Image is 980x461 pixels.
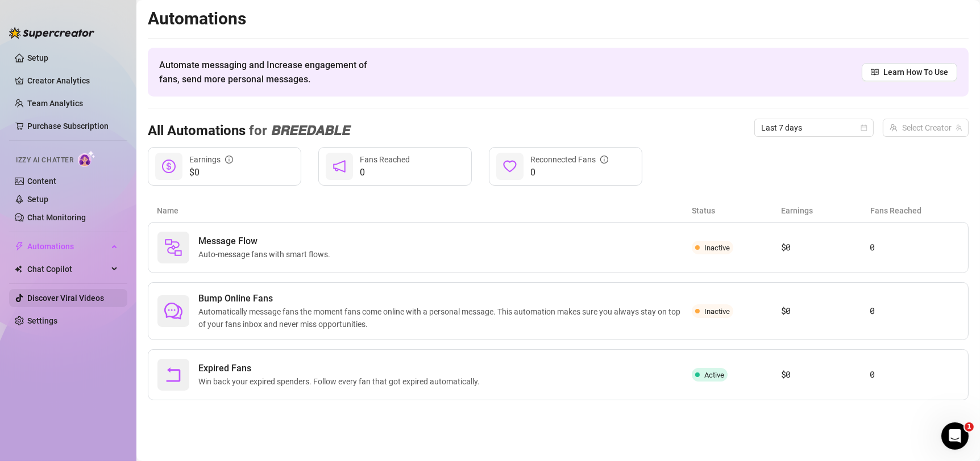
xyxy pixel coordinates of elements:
[162,160,176,173] span: dollar
[189,153,233,166] div: Earnings
[704,371,724,379] span: Active
[503,160,517,173] span: heart
[148,8,969,30] h2: Automations
[27,117,118,135] a: Purchase Subscription
[159,58,378,86] span: Automate messaging and Increase engagement of fans, send more personal messages.
[198,375,484,388] span: Win back your expired spenders. Follow every fan that got expired automatically.
[333,160,346,173] span: notification
[198,248,335,261] span: Auto-message fans with smart flows.
[157,204,692,217] article: Name
[189,166,233,179] span: $0
[781,304,870,318] article: $0
[148,122,350,140] h3: All Automations
[956,124,962,131] span: team
[862,63,957,81] a: Learn How To Use
[360,155,410,164] span: Fans Reached
[870,241,959,254] article: 0
[530,166,608,179] span: 0
[27,72,118,90] a: Creator Analytics
[198,305,692,330] span: Automatically message fans the moment fans come online with a personal message. This automation m...
[861,124,867,131] span: calendar
[27,213,86,222] a: Chat Monitoring
[9,27,94,39] img: logo-BBDzfeDw.svg
[27,260,108,278] span: Chat Copilot
[225,156,233,164] span: info-circle
[704,244,730,252] span: Inactive
[781,241,870,254] article: $0
[15,242,24,251] span: thunderbolt
[781,368,870,382] article: $0
[781,204,870,217] article: Earnings
[16,155,73,166] span: Izzy AI Chatter
[360,166,410,179] span: 0
[27,294,104,303] a: Discover Viral Videos
[27,195,48,204] a: Setup
[27,237,108,255] span: Automations
[164,302,182,320] span: comment
[27,316,57,325] a: Settings
[692,204,781,217] article: Status
[870,368,959,382] article: 0
[198,234,335,248] span: Message Flow
[530,153,608,166] div: Reconnected Fans
[870,204,960,217] article: Fans Reached
[164,238,182,257] img: svg%3e
[27,53,48,62] a: Setup
[883,66,948,78] span: Learn How To Use
[704,307,730,316] span: Inactive
[871,68,879,76] span: read
[198,292,692,305] span: Bump Online Fans
[27,177,56,186] a: Content
[941,422,969,450] iframe: Intercom live chat
[870,304,959,318] article: 0
[198,362,484,375] span: Expired Fans
[600,156,608,164] span: info-circle
[965,422,974,431] span: 1
[78,150,95,167] img: AI Chatter
[246,123,350,139] span: for 𝘽𝙍𝙀𝙀𝘿𝘼𝘽𝙇𝙀
[164,366,182,384] span: rollback
[761,119,867,136] span: Last 7 days
[15,265,22,273] img: Chat Copilot
[27,99,83,108] a: Team Analytics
